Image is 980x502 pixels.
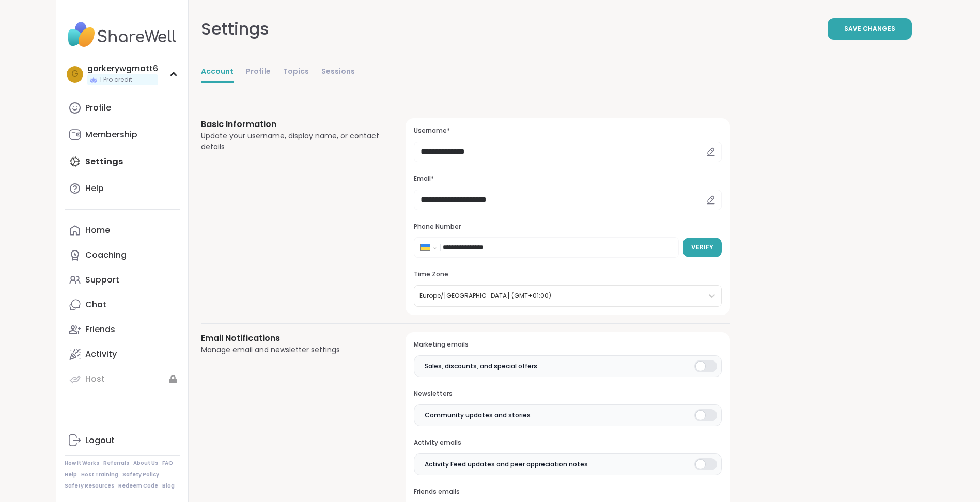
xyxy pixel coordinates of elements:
[162,482,175,490] a: Blog
[65,460,99,467] a: How It Works
[65,268,180,292] a: Support
[85,183,104,194] div: Help
[85,349,117,360] div: Activity
[691,243,713,252] span: Verify
[65,17,180,53] img: ShareWell Nav Logo
[321,62,355,83] a: Sessions
[201,131,381,152] div: Update your username, display name, or contact details
[201,344,381,355] div: Manage email and newsletter settings
[201,332,381,344] h3: Email Notifications
[103,460,129,467] a: Referrals
[65,367,180,391] a: Host
[85,249,127,261] div: Coaching
[425,362,537,371] span: Sales, discounts, and special offers
[81,471,118,478] a: Host Training
[65,176,180,201] a: Help
[122,471,159,478] a: Safety Policy
[414,223,721,231] h3: Phone Number
[85,324,115,335] div: Friends
[65,96,180,120] a: Profile
[683,238,722,257] button: Verify
[71,68,79,81] span: g
[201,62,234,83] a: Account
[65,471,77,478] a: Help
[425,411,531,420] span: Community updates and stories
[65,482,114,490] a: Safety Resources
[844,24,895,34] span: Save Changes
[414,438,721,447] h3: Activity emails
[414,270,721,279] h3: Time Zone
[162,460,173,467] a: FAQ
[65,218,180,243] a: Home
[201,17,269,41] div: Settings
[85,435,115,446] div: Logout
[414,488,721,496] h3: Friends emails
[414,340,721,349] h3: Marketing emails
[85,299,106,310] div: Chat
[85,274,119,286] div: Support
[85,129,137,140] div: Membership
[414,175,721,183] h3: Email*
[246,62,271,83] a: Profile
[65,122,180,147] a: Membership
[85,373,105,385] div: Host
[85,225,110,236] div: Home
[414,389,721,398] h3: Newsletters
[65,317,180,342] a: Friends
[65,292,180,317] a: Chat
[87,63,158,74] div: gorkerywgmatt6
[118,482,158,490] a: Redeem Code
[65,428,180,453] a: Logout
[133,460,158,467] a: About Us
[100,75,132,84] span: 1 Pro credit
[414,127,721,135] h3: Username*
[65,342,180,367] a: Activity
[85,102,111,114] div: Profile
[65,243,180,268] a: Coaching
[201,118,381,131] h3: Basic Information
[828,18,912,40] button: Save Changes
[283,62,309,83] a: Topics
[425,460,588,469] span: Activity Feed updates and peer appreciation notes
